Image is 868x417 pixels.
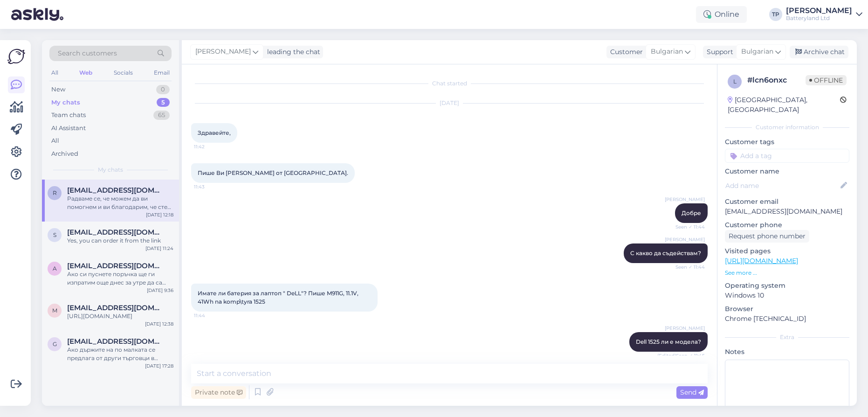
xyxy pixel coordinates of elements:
div: Радваме се, че можем да ви помогнем и ви благодарим, че сте наш клиент! [67,195,173,211]
div: Extra [725,333,849,341]
span: m [52,307,57,314]
div: Socials [112,67,135,79]
span: a [53,265,57,272]
span: l [733,78,737,85]
span: r [53,189,57,196]
div: Customer [606,47,643,57]
span: Bulgarian [651,47,683,57]
span: Dell 1525 ли е модела? [636,338,701,345]
div: All [49,67,60,79]
span: 11:43 [194,183,229,190]
div: Archive chat [790,46,848,58]
p: Customer name [725,167,849,176]
div: AI Assistant [51,124,86,133]
p: See more ... [725,269,849,277]
div: [PERSON_NAME] [786,7,852,14]
p: Operating system [725,281,849,291]
span: alekschoy77@gmail.com [67,262,164,270]
div: Request phone number [725,230,809,243]
div: Online [696,6,747,23]
span: [PERSON_NAME] [195,47,251,57]
div: New [51,85,65,94]
p: Visited pages [725,246,849,256]
div: [DATE] 12:38 [145,320,173,327]
span: radoslav_haitov@abv.bg [67,186,164,195]
div: [DATE] 11:24 [145,245,173,252]
span: [PERSON_NAME] [665,236,705,243]
span: Здравейте, [198,129,231,136]
p: Customer email [725,197,849,207]
span: (Edited) Seen ✓ 11:45 [657,352,705,359]
div: Email [152,67,172,79]
span: 11:44 [194,312,229,319]
div: Chat started [191,79,708,88]
div: [DATE] 17:28 [145,362,173,369]
span: 11:42 [194,143,229,150]
p: Notes [725,347,849,357]
div: 65 [153,111,170,120]
p: [EMAIL_ADDRESS][DOMAIN_NAME] [725,207,849,216]
span: Добре [682,209,701,216]
div: My chats [51,98,80,107]
input: Add name [725,181,839,191]
div: # lcn6onxc [747,75,806,86]
span: С какво да съдействам? [630,250,701,257]
span: gorian.gorianov@sfa.bg [67,337,164,346]
div: Web [77,67,94,79]
div: Batteryland Ltd [786,14,852,22]
span: [PERSON_NAME] [665,325,705,332]
div: [DATE] 12:18 [146,211,173,218]
span: My chats [98,166,123,174]
a: [URL][DOMAIN_NAME] [725,257,798,265]
span: g [53,341,57,347]
div: 0 [156,85,170,94]
span: Имате ли батерия за лаптоп " DeLL"? Пише M911G, 11.1V, 41Wh na komp\tyra 1525 [198,290,360,305]
div: 5 [157,98,170,107]
span: Seen ✓ 11:44 [670,223,705,230]
input: Add a tag [725,149,849,163]
span: Bulgarian [741,47,773,57]
span: [PERSON_NAME] [665,196,705,203]
span: Seen ✓ 11:44 [670,264,705,271]
span: m_a_g_i_c@abv.bg [67,304,164,312]
div: [URL][DOMAIN_NAME] [67,312,173,320]
p: Windows 10 [725,291,849,300]
span: s [53,231,56,238]
div: All [51,136,59,146]
div: Support [703,47,733,57]
p: Customer tags [725,137,849,147]
div: Yes, you can order it from the link [67,236,173,245]
div: [GEOGRAPHIC_DATA], [GEOGRAPHIC_DATA] [728,95,840,115]
span: Пише Ви [PERSON_NAME] от [GEOGRAPHIC_DATA]. [198,169,348,176]
span: Offline [806,75,847,85]
span: Search customers [58,49,117,58]
div: leading the chat [263,47,320,57]
div: [DATE] [191,99,708,107]
div: Archived [51,149,78,159]
span: Send [680,388,704,396]
span: sotos85514@gmail.com [67,228,164,236]
div: Team chats [51,111,86,120]
div: [DATE] 9:36 [147,287,173,294]
a: [PERSON_NAME]Batteryland Ltd [786,7,862,22]
p: Browser [725,304,849,314]
div: Ако си пуснете поръчка ще ги изпратим още днес за утре да са при вас [67,270,173,287]
img: Askly Logo [7,48,25,65]
p: Customer phone [725,220,849,230]
div: Private note [191,386,246,399]
div: Ако държите на по малката се предлага от други търговци в [GEOGRAPHIC_DATA] [67,346,173,362]
div: Customer information [725,123,849,132]
p: Chrome [TECHNICAL_ID] [725,314,849,324]
div: TP [769,8,782,21]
